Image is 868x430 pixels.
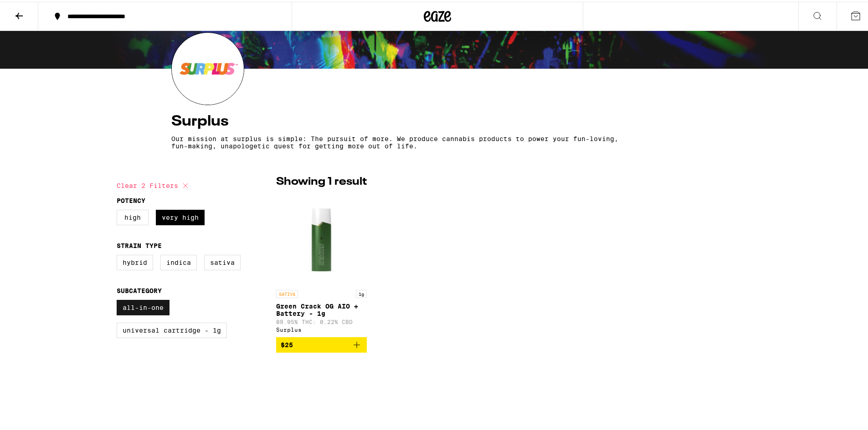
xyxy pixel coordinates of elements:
[204,253,241,268] label: Sativa
[276,325,367,331] div: Surplus
[281,339,293,347] span: $25
[276,172,367,188] p: Showing 1 result
[276,288,298,296] p: SATIVA
[117,285,162,293] legend: Subcategory
[117,298,169,314] label: All-In-One
[117,253,153,268] label: Hybrid
[172,31,244,103] img: Surplus logo
[117,240,162,248] legend: Strain Type
[156,208,205,223] label: Very High
[117,195,145,202] legend: Potency
[171,133,623,148] p: Our mission at surplus is simple: The pursuit of more. We produce cannabis products to power your...
[276,317,367,323] p: 89.95% THC: 0.22% CBD
[160,253,197,268] label: Indica
[276,192,367,283] img: Surplus - Green Crack OG AIO + Battery - 1g
[117,321,227,336] label: Universal Cartridge - 1g
[117,208,149,223] label: High
[117,172,191,195] button: Clear 2 filters
[171,112,704,127] h4: Surplus
[5,6,66,14] span: Hi. Need any help?
[276,192,367,335] a: Open page for Green Crack OG AIO + Battery - 1g from Surplus
[276,335,367,351] button: Add to bag
[276,301,367,315] p: Green Crack OG AIO + Battery - 1g
[356,288,367,296] p: 1g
